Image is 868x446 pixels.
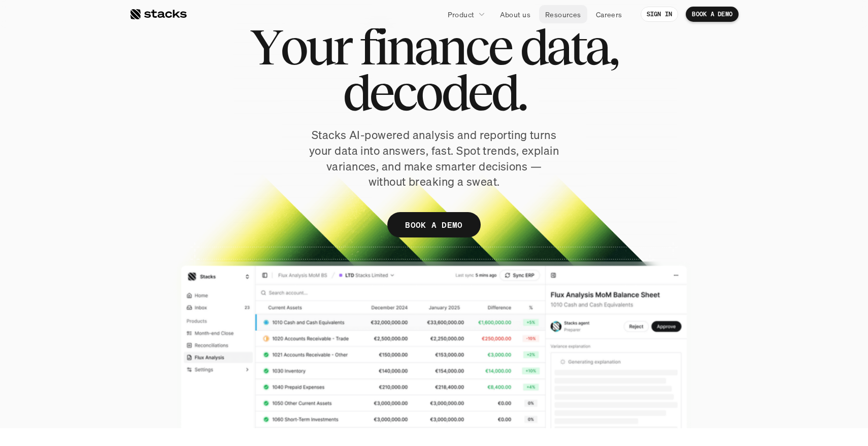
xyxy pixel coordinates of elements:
[546,24,570,70] span: a
[250,24,280,70] span: Y
[465,24,488,70] span: c
[414,24,438,70] span: a
[387,212,481,237] a: BOOK A DEMO
[517,70,526,115] span: .
[280,24,306,70] span: o
[307,127,561,190] p: Stacks AI-powered analysis and reporting turns your data into answers, fast. Spot trends, explain...
[585,24,609,70] span: a
[488,24,511,70] span: e
[590,5,628,23] a: Careers
[415,70,441,115] span: o
[405,218,463,232] p: BOOK A DEMO
[570,24,585,70] span: t
[545,9,581,20] p: Resources
[392,70,415,115] span: c
[596,9,622,20] p: Careers
[520,24,546,70] span: d
[494,5,537,23] a: About us
[686,7,739,22] a: BOOK A DEMO
[375,24,386,70] span: i
[333,24,351,70] span: r
[120,193,164,200] a: Privacy Policy
[343,70,369,115] span: d
[441,70,468,115] span: d
[386,24,414,70] span: n
[468,70,491,115] span: e
[369,70,392,115] span: e
[448,9,475,20] p: Product
[692,11,732,18] p: BOOK A DEMO
[491,70,517,115] span: d
[539,5,587,23] a: Resources
[641,7,679,22] a: SIGN IN
[359,24,375,70] span: f
[647,11,673,18] p: SIGN IN
[609,24,618,70] span: ,
[306,24,333,70] span: u
[438,24,465,70] span: n
[500,9,530,20] p: About us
